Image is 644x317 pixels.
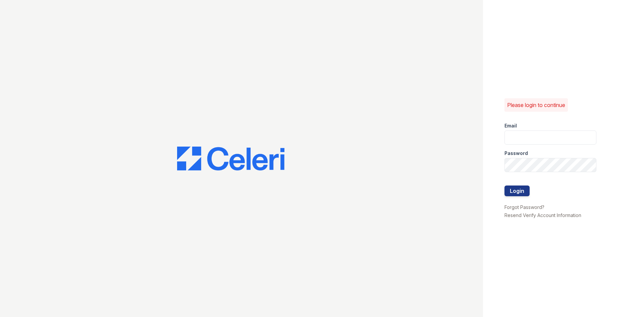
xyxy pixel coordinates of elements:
a: Resend Verify Account Information [504,212,581,218]
img: CE_Logo_Blue-a8612792a0a2168367f1c8372b55b34899dd931a85d93a1a3d3e32e68fde9ad4.png [177,147,284,171]
a: Forgot Password? [504,204,544,210]
label: Email [504,122,517,129]
button: Login [504,186,530,196]
p: Please login to continue [507,101,565,109]
label: Password [504,150,528,157]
